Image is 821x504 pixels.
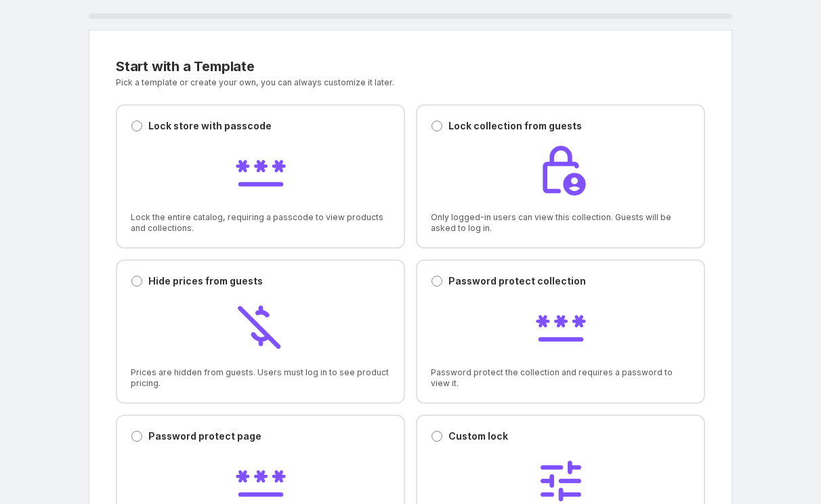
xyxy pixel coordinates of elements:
p: Hide prices from guests [148,274,263,288]
p: Password protect page [148,429,261,443]
p: Custom lock [448,429,508,443]
p: Lock store with passcode [148,119,272,133]
img: Password protect collection [534,299,588,353]
p: Lock collection from guests [448,119,582,133]
span: Lock the entire catalog, requiring a passcode to view products and collections. [131,212,390,234]
img: Lock collection from guests [534,144,588,198]
img: Lock store with passcode [234,144,288,198]
span: Prices are hidden from guests. Users must log in to see product pricing. [131,367,390,389]
p: Password protect collection [448,274,586,288]
p: Pick a template or create your own, you can always customize it later. [116,77,545,88]
span: Password protect the collection and requires a password to view it. [431,367,690,389]
span: Only logged-in users can view this collection. Guests will be asked to log in. [431,212,690,234]
span: Start with a Template [116,58,255,75]
img: Hide prices from guests [234,299,288,353]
